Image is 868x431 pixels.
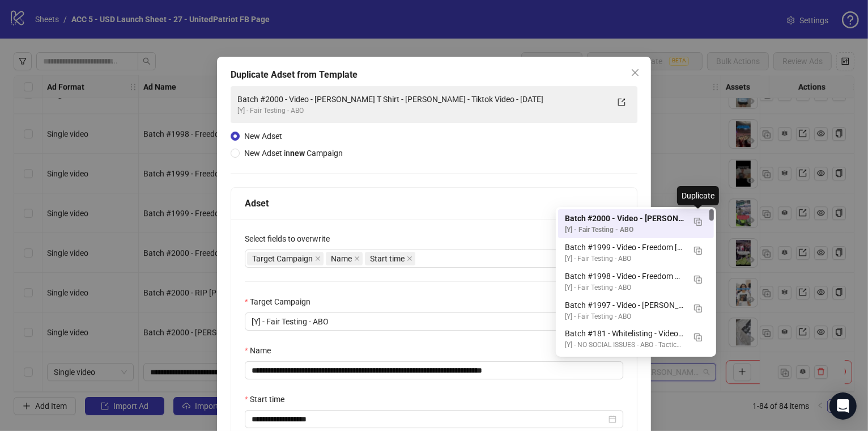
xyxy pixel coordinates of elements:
img: Duplicate [694,247,702,255]
div: [Y] - Fair Testing - ABO [565,225,684,235]
input: Name [245,361,623,379]
span: Start time [365,252,415,265]
img: Duplicate [694,276,702,284]
img: Duplicate [694,305,702,312]
div: [Y] - NO SOCIAL ISSUES - ABO - Tactical Protector Vest [565,340,684,350]
div: Batch #1997 - Video - [PERSON_NAME] T Shirt - [PERSON_NAME] - Tiktok Video - [DATE] [565,299,684,311]
div: Batch #2000 - Video - [PERSON_NAME] T Shirt - [PERSON_NAME] - Tiktok Video - [DATE] [565,212,684,225]
div: [Y] - Fair Testing - ABO [565,311,684,322]
button: Duplicate [689,327,707,345]
div: [Y] - Fair Testing - ABO [237,105,608,116]
div: Batch #2000 - Video - Charlie Kirk T Shirt - Yuanda - Tiktok Video - Oct 3 [558,209,714,238]
span: export [618,98,626,106]
span: Target Campaign [247,252,324,265]
div: Batch #181 - Whitelisting - Video - Tactical Protector Vest + Two Free Plates - Yuanda - Taha - O... [558,324,714,353]
img: Duplicate [694,218,702,226]
label: Name [245,344,278,357]
span: New Adset [244,132,282,141]
span: Name [326,252,363,265]
div: Batch #1999 - Video - Freedom [PERSON_NAME] - 3 - Yuanda - Tiktok Video - [DATE] [565,241,684,253]
div: Open Intercom Messenger [829,392,857,420]
button: Close [626,64,644,82]
span: Start time [370,252,405,265]
div: Adset [245,196,623,210]
strong: new [290,149,305,158]
button: Duplicate [689,299,707,317]
button: Duplicate [689,212,707,230]
span: Target Campaign [252,252,313,265]
div: Batch #181 - Whitelisting - Video - Tactical Protector Vest + Two Free Plates - Yuanda - Taha - [... [565,327,684,340]
div: Batch #2000 - Video - [PERSON_NAME] T Shirt - [PERSON_NAME] - Tiktok Video - [DATE] [237,93,608,105]
div: Batch #1997 - Video - Charlie Kirk T Shirt - Yuanda - Tiktok Video - Oct 3 [558,296,714,325]
div: Batch #1998 - Video - Freedom Red White & Blueberries Sweatshirt - Yuanda - Tiktok Video - Oct 3 [558,267,714,296]
img: Duplicate [694,333,702,341]
div: Batch #1999 - Video - Freedom Charlie Kirk Sweatshirt - 3 - Yuanda - Tiktok Video - Oct 3 [558,238,714,267]
span: close [315,256,321,261]
div: Duplicate [677,186,719,205]
div: [Y] - Fair Testing - ABO [565,282,684,293]
button: Duplicate [689,241,707,259]
input: Start time [252,413,606,425]
span: close [407,256,412,261]
div: Batch #1998 - Video - Freedom Red White & Blueberries Sweatshirt - Yuanda - Tiktok Video - [DATE] [565,270,684,282]
div: Duplicate Adset from Template [231,68,637,82]
div: [Y] - Fair Testing - ABO [565,253,684,264]
div: Batch #180 - Whitelisting - Video - Tactical Protector Vest + Two Free Plates - Yuanda - Taha - O... [558,353,714,382]
span: New Adset in Campaign [244,149,343,158]
label: Start time [245,393,292,405]
label: Target Campaign [245,295,318,308]
span: [Y] - Fair Testing - ABO [252,313,616,330]
span: close [631,68,640,77]
button: Duplicate [689,270,707,288]
span: Name [331,252,352,265]
span: close [354,256,360,261]
label: Select fields to overwrite [245,233,337,245]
